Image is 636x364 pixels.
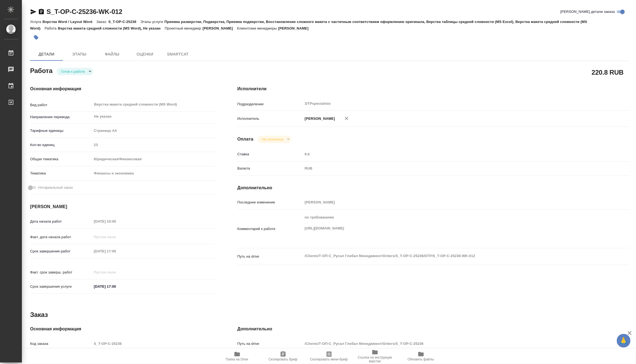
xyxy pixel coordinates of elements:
[30,114,92,120] p: Направление перевода
[30,128,92,133] p: Тарифные единицы
[165,51,191,58] span: SmartCat
[97,20,108,24] p: Заказ:
[237,185,630,191] h4: Дополнительно
[278,26,313,30] p: [PERSON_NAME]
[214,349,260,364] button: Папка на Drive
[47,8,122,15] a: S_T-OP-C-25236-WK-012
[30,142,92,148] p: Кол-во единиц
[237,226,303,232] p: Комментарий к работе
[30,249,92,254] p: Срок завершения работ
[30,341,92,346] p: Код заказа
[92,141,216,149] input: Пустое поле
[258,136,291,143] div: Готов к работе
[92,126,216,135] div: Страница А4
[303,213,597,244] textarea: по требованиям [URL][DOMAIN_NAME]
[108,20,140,24] p: S_T-OP-C-25236
[30,8,37,15] button: Скопировать ссылку для ЯМессенджера
[226,357,248,361] span: Папка на Drive
[561,9,615,14] span: [PERSON_NAME] детали заказа
[165,26,202,30] p: Проектный менеджер
[355,356,395,363] span: Ссылка на инструкции верстки
[30,171,92,176] p: Тематика
[306,349,352,364] button: Скопировать мини-бриф
[92,268,140,276] input: Пустое поле
[269,357,297,361] span: Скопировать бриф
[303,198,597,206] input: Пустое поле
[38,185,73,190] span: Нотариальный заказ
[92,283,140,290] input: ✎ Введи что-нибудь
[341,112,353,124] button: Удалить исполнителя
[92,155,216,164] div: Юридическая/Финансовая
[30,156,92,162] p: Общая тематика
[237,200,303,205] p: Последнее изменение
[352,349,398,364] button: Ссылка на инструкции верстки
[303,164,597,173] div: RUB
[303,340,597,348] input: Пустое поле
[30,284,92,289] p: Срок завершения услуги
[66,51,92,58] span: Этапы
[92,169,216,178] div: Финансы и экономика
[303,251,597,261] textarea: /Clients/Т-ОП-С_Русал Глобал Менеджмент/Orders/S_T-OP-C-25236/DTP/S_T-OP-C-25236-WK-012
[237,101,303,107] p: Подразделение
[310,357,348,361] span: Скопировать мини-бриф
[30,203,216,210] h4: [PERSON_NAME]
[38,8,45,15] button: Скопировать ссылку
[30,326,216,332] h4: Основная информация
[30,102,92,108] p: Вид работ
[92,233,140,241] input: Пустое поле
[30,234,92,240] p: Факт. дата начала работ
[237,86,630,92] h4: Исполнители
[619,335,628,346] span: 🙏
[237,326,630,332] h4: Дополнительно
[260,137,285,142] button: Не оплачена
[58,26,165,30] p: Верстка макета средней сложности (MS Word), Не указан
[398,349,444,364] button: Обновить файлы
[33,51,60,58] span: Детали
[592,68,624,77] h2: 220.8 RUB
[92,217,140,225] input: Пустое поле
[237,152,303,157] p: Ставка
[237,136,254,142] h4: Оплата
[30,20,587,30] p: Приемка разверстки, Подверстка, Приемка подверстки, Восстановление сложного макета с частичным со...
[237,26,278,30] p: Клиентские менеджеры
[30,65,53,75] h2: Работа
[203,26,237,30] p: [PERSON_NAME]
[140,20,164,24] p: Этапы услуги
[30,20,42,24] p: Услуга
[30,310,48,319] h2: Заказ
[92,247,140,255] input: Пустое поле
[303,116,335,121] p: [PERSON_NAME]
[237,166,303,171] p: Валюта
[30,86,216,92] h4: Основная информация
[45,26,58,30] p: Работа
[30,219,92,224] p: Дата начала работ
[303,150,597,158] input: Пустое поле
[42,20,96,24] p: Верстка Word / Layout Word
[237,341,303,346] p: Путь на drive
[30,31,42,43] button: Добавить тэг
[30,270,92,275] p: Факт. срок заверш. работ
[617,334,631,348] button: 🙏
[92,340,216,348] input: Пустое поле
[260,349,306,364] button: Скопировать бриф
[132,51,158,58] span: Оценки
[408,357,434,361] span: Обновить файлы
[99,51,125,58] span: Файлы
[57,68,93,75] div: Готов к работе
[237,254,303,259] p: Путь на drive
[237,116,303,121] p: Исполнитель
[59,69,87,74] button: Готов к работе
